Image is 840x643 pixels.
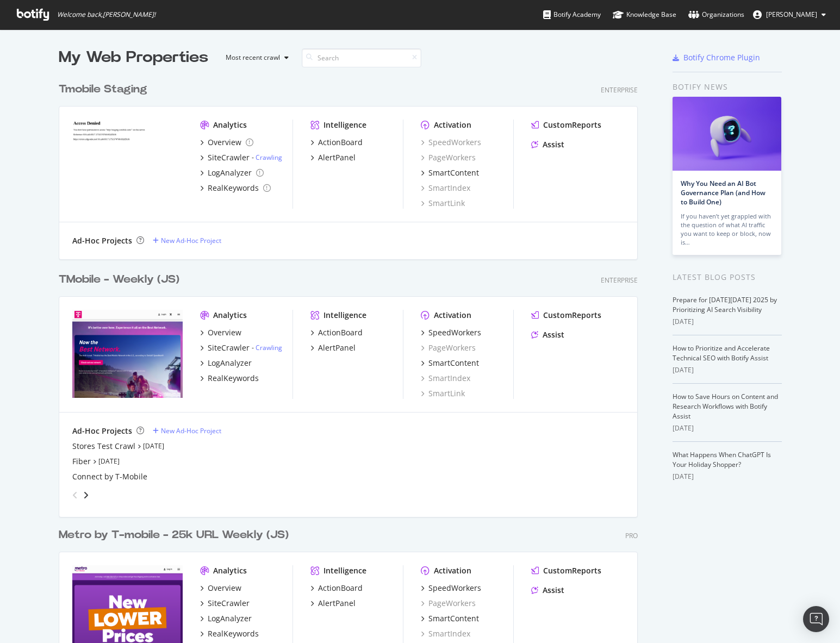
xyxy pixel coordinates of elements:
div: Ad-Hoc Projects [72,235,132,246]
div: Enterprise [601,276,638,285]
div: Assist [543,585,564,596]
a: SmartIndex [421,183,470,193]
div: Latest Blog Posts [673,271,782,283]
img: Why You Need an AI Bot Governance Plan (and How to Build One) [673,97,781,171]
div: AlertPanel [318,342,356,353]
a: SmartContent [421,167,479,178]
div: SmartContent [428,613,479,624]
button: Most recent crawl [217,49,293,66]
div: Intelligence [323,120,366,130]
div: Assist [543,139,564,150]
div: [DATE] [673,365,782,375]
a: CustomReports [531,565,601,576]
a: SmartContent [421,358,479,369]
div: SmartLink [421,388,465,399]
a: AlertPanel [310,342,356,353]
a: RealKeywords [200,373,259,384]
a: Overview [200,327,241,338]
div: Activation [434,120,471,130]
div: angle-left [68,486,82,504]
div: SmartIndex [421,373,470,384]
a: ActionBoard [310,327,363,338]
div: Activation [434,310,471,321]
a: How to Prioritize and Accelerate Technical SEO with Botify Assist [673,344,770,363]
a: Assist [531,139,564,150]
img: tmobilestaging.com [72,120,183,208]
div: AlertPanel [318,598,356,609]
div: Analytics [213,120,247,130]
div: New Ad-Hoc Project [161,426,221,435]
div: My Web Properties [59,47,208,68]
div: AlertPanel [318,152,356,163]
div: Enterprise [601,85,638,95]
a: PageWorkers [421,152,476,163]
a: SmartLink [421,198,465,209]
span: Dave Lee [766,10,817,19]
div: Intelligence [323,565,366,576]
a: Connect by T-Mobile [72,471,147,482]
div: - [252,343,282,352]
a: Prepare for [DATE][DATE] 2025 by Prioritizing AI Search Visibility [673,295,777,314]
div: Most recent crawl [226,54,280,61]
a: Overview [200,583,241,594]
div: RealKeywords [208,183,259,193]
a: Tmobile Staging [59,82,152,97]
div: RealKeywords [208,373,259,384]
a: ActionBoard [310,583,363,594]
span: Welcome back, [PERSON_NAME] ! [57,10,155,19]
div: [DATE] [673,317,782,327]
div: [DATE] [673,423,782,433]
div: Stores Test Crawl [72,441,135,452]
div: Overview [208,327,241,338]
a: What Happens When ChatGPT Is Your Holiday Shopper? [673,450,771,469]
div: Knowledge Base [613,9,676,20]
div: SiteCrawler [208,152,250,163]
div: CustomReports [543,310,601,321]
img: t-mobile.com [72,310,183,398]
div: angle-right [82,490,90,501]
a: SiteCrawler- Crawling [200,342,282,353]
div: SiteCrawler [208,598,250,609]
div: If you haven’t yet grappled with the question of what AI traffic you want to keep or block, now is… [681,212,773,247]
div: Ad-Hoc Projects [72,426,132,436]
div: ActionBoard [318,327,363,338]
a: [DATE] [98,457,120,466]
div: SpeedWorkers [421,137,481,148]
a: LogAnalyzer [200,358,252,369]
a: Botify Chrome Plugin [673,52,760,63]
a: SpeedWorkers [421,583,481,594]
a: PageWorkers [421,342,476,353]
a: AlertPanel [310,152,356,163]
div: SmartIndex [421,628,470,639]
div: SmartContent [428,167,479,178]
a: Crawling [256,153,282,162]
div: Intelligence [323,310,366,321]
div: Analytics [213,565,247,576]
div: Open Intercom Messenger [803,606,829,632]
a: Fiber [72,456,91,467]
div: CustomReports [543,120,601,130]
div: SpeedWorkers [428,327,481,338]
a: SiteCrawler [200,598,250,609]
div: New Ad-Hoc Project [161,236,221,245]
div: - [252,153,282,162]
div: CustomReports [543,565,601,576]
a: AlertPanel [310,598,356,609]
a: RealKeywords [200,628,259,639]
div: Botify Chrome Plugin [683,52,760,63]
div: Metro by T-mobile - 25k URL Weekly (JS) [59,527,289,543]
div: SpeedWorkers [428,583,481,594]
a: PageWorkers [421,598,476,609]
a: Why You Need an AI Bot Governance Plan (and How to Build One) [681,179,766,207]
a: SmartContent [421,613,479,624]
a: LogAnalyzer [200,613,252,624]
a: New Ad-Hoc Project [153,236,221,245]
div: LogAnalyzer [208,167,252,178]
div: Analytics [213,310,247,321]
a: Assist [531,329,564,340]
div: LogAnalyzer [208,613,252,624]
